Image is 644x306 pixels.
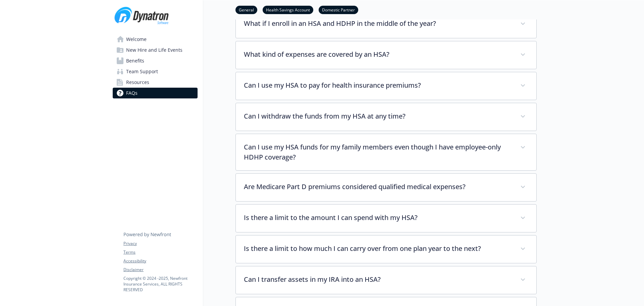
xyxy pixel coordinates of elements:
[113,66,198,77] a: Team Support
[244,274,512,285] p: Can I transfer assets in my IRA into an HSA?
[236,41,536,69] div: What kind of expenses are covered by an HSA?
[123,275,197,293] p: Copyright © 2024 - 2025 , Newfront Insurance Services, ALL RIGHTS RESERVED
[113,45,198,55] a: New Hire and Life Events
[236,205,536,232] div: Is there a limit to the amount I can spend with my HSA?
[113,34,198,45] a: Welcome
[126,88,138,98] span: FAQs
[123,249,197,255] a: Terms
[236,72,536,100] div: Can I use my HSA to pay for health insurance premiums?
[244,213,512,223] p: Is there a limit to the amount I can spend with my HSA?
[244,111,512,121] p: Can I withdraw the funds from my HSA at any time?
[263,6,313,13] a: Health Savings Account
[244,18,512,29] p: What if I enroll in an HSA and HDHP in the middle of the year?
[244,244,512,254] p: Is there a limit to how much I can carry over from one plan year to the next?
[236,174,536,201] div: Are Medicare Part D premiums considered qualified medical expenses?
[319,6,358,13] a: Domestic Partner
[236,10,536,38] div: What if I enroll in an HSA and HDHP in the middle of the year?
[244,182,512,192] p: Are Medicare Part D premiums considered qualified medical expenses?
[123,241,197,247] a: Privacy
[123,267,197,273] a: Disclaimer
[244,49,512,59] p: What kind of expenses are covered by an HSA?
[113,88,198,98] a: FAQs
[126,45,182,55] span: New Hire and Life Events
[126,66,158,77] span: Team Support
[123,258,197,264] a: Accessibility
[126,55,144,66] span: Benefits
[126,34,147,45] span: Welcome
[235,6,257,13] a: General
[113,77,198,88] a: Resources
[244,80,512,90] p: Can I use my HSA to pay for health insurance premiums?
[113,55,198,66] a: Benefits
[236,103,536,131] div: Can I withdraw the funds from my HSA at any time?
[236,266,536,294] div: Can I transfer assets in my IRA into an HSA?
[236,134,536,170] div: Can I use my HSA funds for my family members even though I have employee-only HDHP coverage?
[126,77,149,88] span: Resources
[236,235,536,263] div: Is there a limit to how much I can carry over from one plan year to the next?
[244,142,512,162] p: Can I use my HSA funds for my family members even though I have employee-only HDHP coverage?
